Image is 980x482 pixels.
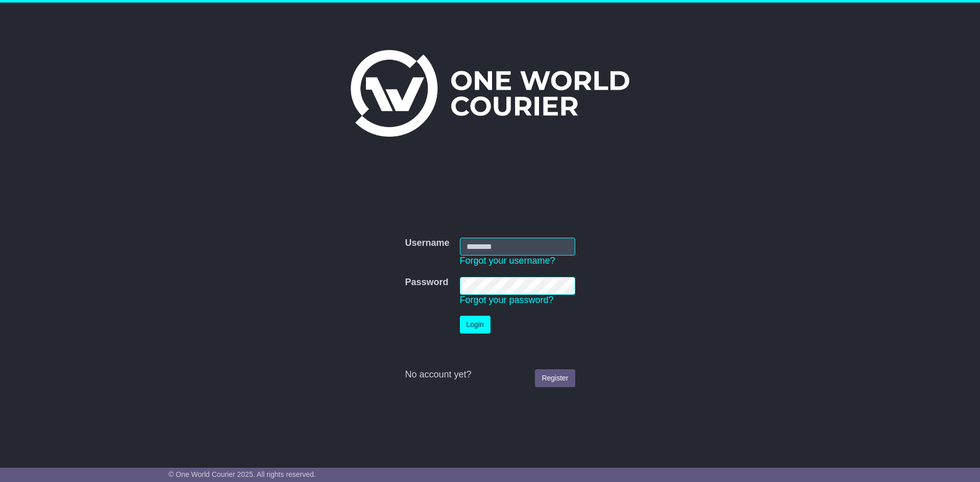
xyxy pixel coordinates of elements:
a: Register [535,369,575,387]
img: One World [351,50,629,137]
div: No account yet? [405,369,575,380]
a: Forgot your password? [460,295,554,305]
button: Login [460,316,491,334]
label: Password [405,277,448,288]
label: Username [405,238,449,249]
span: © One World Courier 2025. All rights reserved. [168,470,316,478]
a: Forgot your username? [460,256,555,266]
